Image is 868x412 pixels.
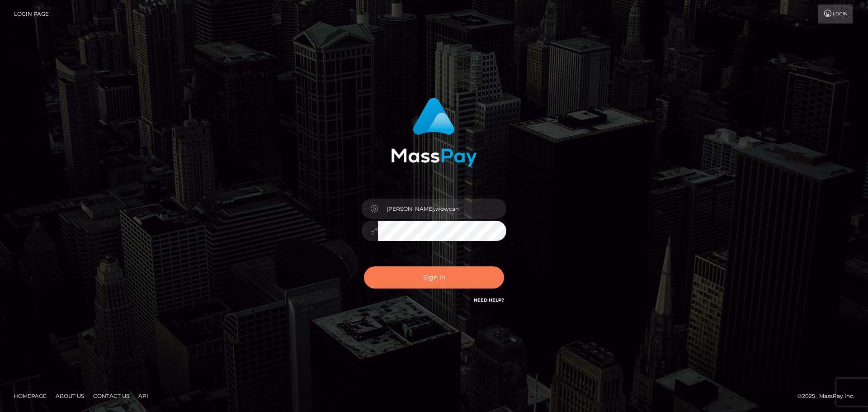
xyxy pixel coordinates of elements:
[818,5,853,24] a: Login
[391,98,477,167] img: MassPay Login
[10,389,50,403] a: Homepage
[135,389,152,403] a: API
[474,297,504,303] a: Need Help?
[378,199,506,219] input: Username...
[364,266,504,289] button: Sign in
[797,391,861,401] div: © 2025 , MassPay Inc.
[52,389,88,403] a: About Us
[14,5,49,24] a: Login Page
[90,389,133,403] a: Contact Us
